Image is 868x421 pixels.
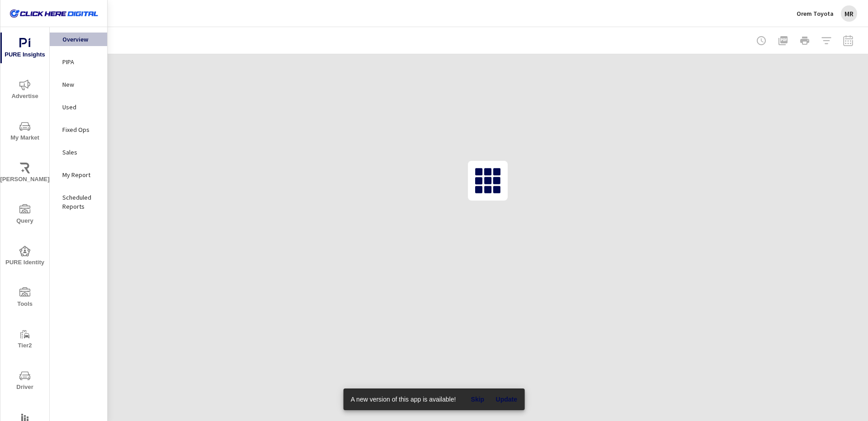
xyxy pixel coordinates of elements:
div: Scheduled Reports [50,191,107,213]
div: My Report [50,168,107,182]
p: Scheduled Reports [62,193,100,211]
span: Update [495,395,517,403]
p: My Report [62,170,100,179]
p: New [62,80,100,89]
span: PURE Insights [3,38,47,60]
span: Tools [3,287,47,309]
span: Advertise [3,80,47,102]
p: Fixed Ops [62,125,100,134]
span: Tier2 [3,329,47,351]
p: Used [62,103,100,112]
span: Driver [3,370,47,393]
div: PIPA [50,55,107,69]
span: A new version of this app is available! [351,396,456,403]
button: Skip [463,392,492,407]
span: [PERSON_NAME] [3,163,47,185]
button: Update [492,392,521,407]
p: Orem Toyota [797,9,834,18]
div: Used [50,100,107,114]
div: Sales [50,145,107,159]
span: Query [3,204,47,226]
p: Overview [62,35,100,44]
p: Sales [62,148,100,157]
div: Overview [50,33,107,46]
span: Skip [467,395,488,403]
span: My Market [3,121,47,143]
div: MR [841,5,857,22]
div: Fixed Ops [50,123,107,136]
p: PIPA [62,57,100,66]
span: PURE Identity [3,246,47,268]
div: New [50,78,107,91]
